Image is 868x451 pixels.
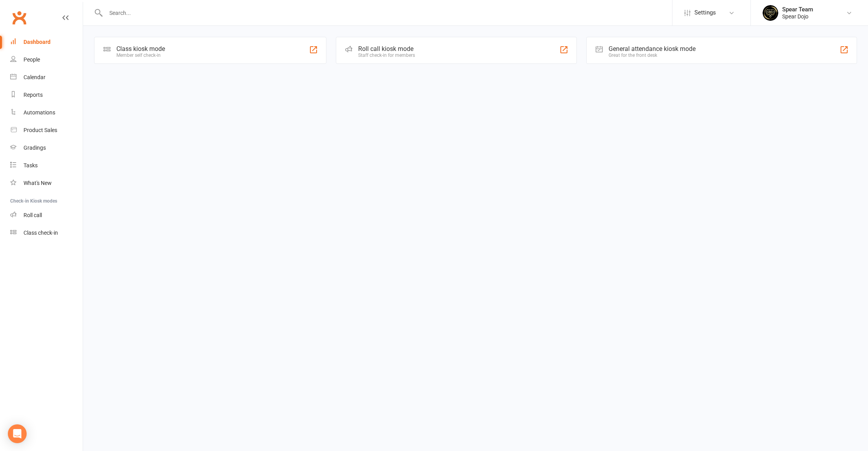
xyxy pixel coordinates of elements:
[10,121,83,139] a: Product Sales
[358,53,415,58] div: Staff check-in for members
[24,56,40,63] div: People
[10,86,83,104] a: Reports
[609,53,696,58] div: Great for the front desk
[116,45,165,53] div: Class kiosk mode
[782,6,813,13] div: Spear Team
[763,5,778,21] img: thumb_image1623807886.png
[24,39,51,45] div: Dashboard
[694,4,716,22] span: Settings
[10,69,83,86] a: Calendar
[10,206,83,224] a: Roll call
[10,33,83,51] a: Dashboard
[10,157,83,174] a: Tasks
[10,224,83,242] a: Class kiosk mode
[24,180,52,186] div: What's New
[609,45,696,53] div: General attendance kiosk mode
[24,92,43,98] div: Reports
[24,162,38,168] div: Tasks
[24,127,57,133] div: Product Sales
[10,104,83,121] a: Automations
[116,53,165,58] div: Member self check-in
[24,230,58,236] div: Class check-in
[24,145,46,151] div: Gradings
[9,8,29,27] a: Clubworx
[103,7,672,18] input: Search...
[10,139,83,157] a: Gradings
[358,45,415,53] div: Roll call kiosk mode
[24,109,55,116] div: Automations
[24,74,45,80] div: Calendar
[24,212,42,218] div: Roll call
[782,13,813,20] div: Spear Dojo
[8,424,27,443] div: Open Intercom Messenger
[10,51,83,69] a: People
[10,174,83,192] a: What's New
